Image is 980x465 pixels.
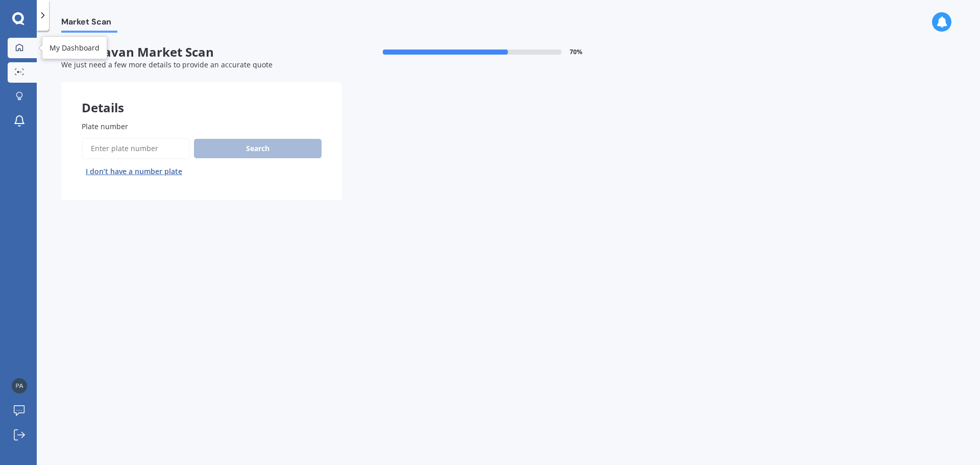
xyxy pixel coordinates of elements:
img: 3e7139966210d1da3403534583acb45b [12,378,27,394]
span: We just need a few more details to provide an accurate quote [61,60,273,69]
div: My Dashboard [50,43,100,53]
button: I don’t have a number plate [82,163,186,180]
span: Market Scan [61,17,117,31]
input: Enter plate number [82,138,190,159]
span: 70 % [570,48,582,56]
span: Plate number [82,121,128,131]
span: RV/Caravan Market Scan [61,45,342,60]
div: Details [61,82,342,113]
